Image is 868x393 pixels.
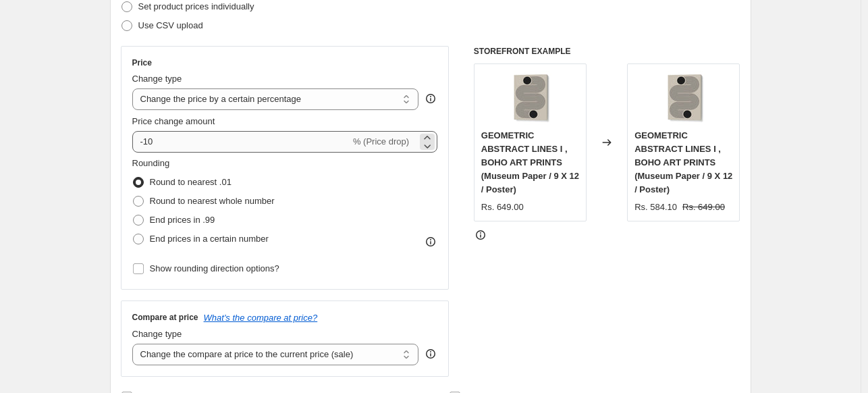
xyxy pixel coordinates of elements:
div: Rs. 649.00 [481,201,524,214]
div: help [424,347,437,361]
span: Price change amount [132,116,215,126]
div: Rs. 584.10 [634,201,677,214]
h3: Compare at price [132,312,198,323]
img: gallerywrap-resized_212f066c-7c3d-4415-9b16-553eb73bee29_80x.jpg [503,71,557,125]
span: Round to nearest whole number [150,196,275,206]
h3: Price [132,57,152,68]
span: Change type [132,74,182,84]
span: Round to nearest .01 [150,177,232,187]
span: End prices in .99 [150,215,215,225]
span: GEOMETRIC ABSTRACT LINES I , BOHO ART PRINTS (Museum Paper / 9 X 12 / Poster) [481,130,579,194]
span: End prices in a certain number [150,234,269,244]
span: Rounding [132,158,170,168]
strike: Rs. 649.00 [682,201,725,214]
span: Set product prices individually [138,1,254,11]
span: GEOMETRIC ABSTRACT LINES I , BOHO ART PRINTS (Museum Paper / 9 X 12 / Poster) [634,130,732,194]
span: % (Price drop) [353,136,409,147]
div: help [424,92,437,105]
img: gallerywrap-resized_212f066c-7c3d-4415-9b16-553eb73bee29_80x.jpg [657,71,711,125]
h6: STOREFRONT EXAMPLE [474,46,740,57]
span: Use CSV upload [138,20,203,30]
input: -15 [132,131,350,153]
span: Change type [132,329,182,339]
button: What's the compare at price? [204,313,318,323]
span: Show rounding direction options? [150,263,279,273]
